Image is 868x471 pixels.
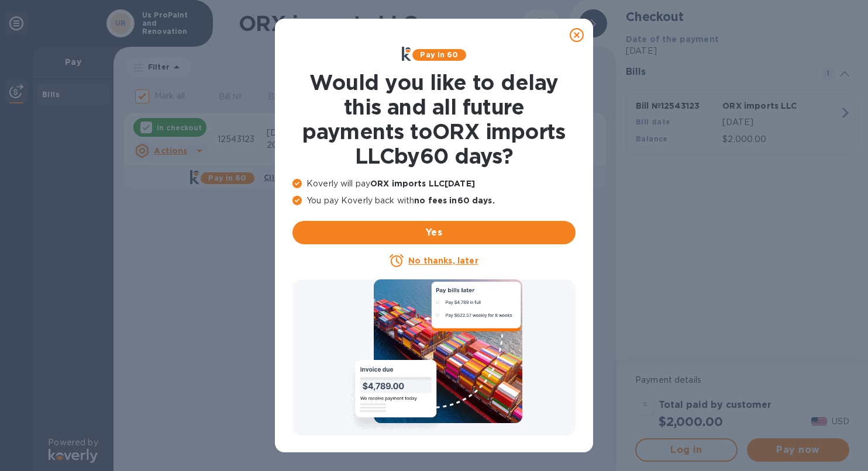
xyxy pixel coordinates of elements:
[370,179,475,188] b: ORX imports LLC [DATE]
[292,70,576,168] h1: Would you like to delay this and all future payments to ORX imports LLC by 60 days ?
[292,195,576,207] p: You pay Koverly back with
[420,50,458,59] b: Pay in 60
[414,196,494,205] b: no fees in 60 days .
[302,226,566,240] span: Yes
[408,256,478,265] u: No thanks, later
[292,178,576,190] p: Koverly will pay
[292,221,576,244] button: Yes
